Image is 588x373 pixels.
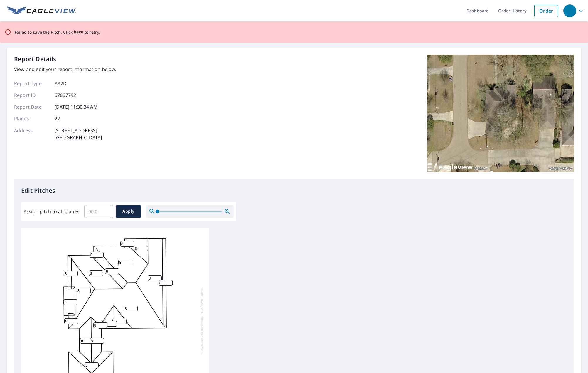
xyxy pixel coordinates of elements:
p: [DATE] 11:30:34 AM [55,103,98,110]
p: 22 [55,115,60,122]
p: Report Type [14,80,49,87]
a: Order [534,5,558,17]
input: 00.0 [84,203,113,220]
p: Address [14,127,49,141]
p: Report Details [14,55,56,63]
p: View and edit your report information below. [14,66,117,73]
p: Edit Pitches [21,186,567,195]
img: Top image [427,55,574,172]
p: Failed to save the Pitch. Click to retry. [15,28,100,36]
p: Report Date [14,103,49,110]
button: here [74,28,83,36]
p: 67667792 [55,92,76,99]
p: Report ID [14,92,49,99]
span: Apply [121,208,136,215]
button: Apply [116,205,141,218]
p: [STREET_ADDRESS] [GEOGRAPHIC_DATA] [55,127,102,141]
p: Planes [14,115,49,122]
img: EV Logo [7,6,76,15]
p: AA2D [55,80,67,87]
label: Assign pitch to all planes [23,208,80,215]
